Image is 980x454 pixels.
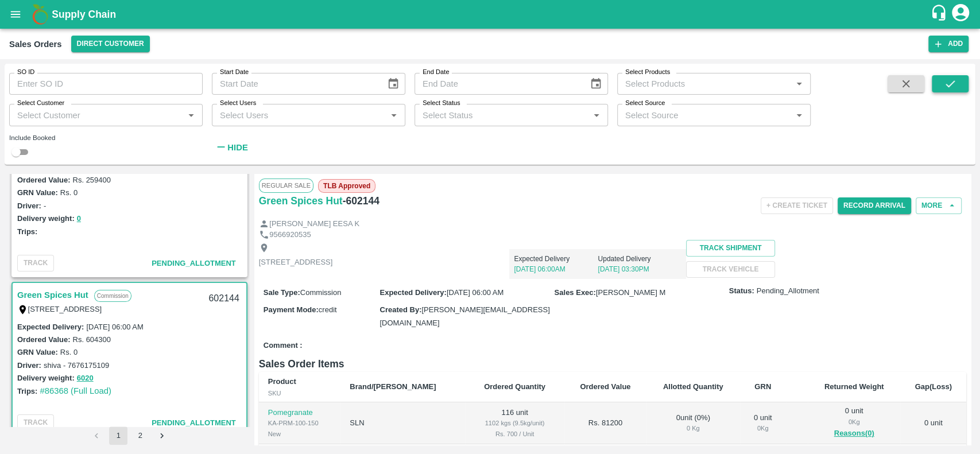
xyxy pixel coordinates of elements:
nav: pagination navigation [86,426,173,445]
button: Select DC [71,36,150,52]
a: Supply Chain [52,6,930,22]
button: Go to next page [153,426,171,445]
b: Ordered Value [580,382,630,391]
b: Supply Chain [52,9,116,20]
span: Commission [300,288,342,297]
label: Select Products [625,68,670,77]
label: Sale Type : [264,288,300,297]
div: New [268,429,332,439]
div: KA-PRM-100-150 [268,418,332,428]
input: Enter SO ID [9,73,203,95]
label: Select Customer [17,99,64,108]
label: Payment Mode : [264,305,319,314]
label: Select Users [220,99,256,108]
div: 0 Kg [817,417,892,427]
button: Choose date [382,73,404,95]
span: Pending_Allotment [152,259,236,267]
input: End Date [415,73,580,95]
button: Track Shipment [686,240,774,257]
a: Green Spices Hut [259,193,343,209]
a: Green Spices Hut [17,288,88,302]
div: 1102 kgs (9.5kg/unit) [474,418,555,428]
label: Rs. 259400 [72,176,111,184]
label: Comment : [264,340,303,351]
button: More [916,197,962,214]
p: 9566920535 [269,230,311,240]
div: 0 unit [817,406,892,440]
label: Driver: [17,201,41,210]
button: Open [792,76,807,91]
p: Pomegranate [268,408,332,418]
input: Start Date [212,73,378,95]
img: logo [29,3,52,26]
label: Status: [729,286,754,297]
input: Select Source [621,107,788,122]
b: GRN [754,382,771,391]
span: Regular Sale [259,179,313,192]
span: [PERSON_NAME] M [596,288,665,297]
div: account of current user [950,2,971,26]
div: Include Booked [9,133,203,143]
button: 0 [77,212,81,226]
button: Open [386,108,401,123]
label: GRN Value: [17,188,58,197]
label: Delivery weight: [17,374,75,382]
span: [PERSON_NAME][EMAIL_ADDRESS][DOMAIN_NAME] [379,305,549,327]
label: Created By : [379,305,421,314]
button: Record Arrival [838,197,911,214]
input: Select Status [418,107,586,122]
label: Sales Exec : [555,288,596,297]
button: Go to page 2 [131,426,149,445]
div: Rs. 700 / Unit [474,429,555,439]
button: Hide [212,138,251,157]
label: Rs. 0 [60,348,78,356]
div: 0 unit ( 0 %) [656,413,731,434]
label: - [44,201,46,210]
button: Open [589,108,604,123]
td: Rs. 81200 [564,402,646,444]
label: Rs. 604300 [72,335,111,344]
span: TLB Approved [318,179,375,193]
button: Choose date [585,73,607,95]
button: 6020 [77,372,94,385]
label: Driver: [17,361,41,370]
b: Ordered Quantity [484,382,545,391]
div: 0 Kg [656,423,731,433]
p: Updated Delivery [598,254,681,264]
label: GRN Value: [17,348,58,356]
span: [DATE] 06:00 AM [447,288,503,297]
input: Select Customer [13,107,180,122]
b: Gap(Loss) [915,382,952,391]
label: Expected Delivery : [379,288,446,297]
p: [DATE] 06:00AM [514,264,598,274]
h6: - 602144 [343,193,379,209]
button: open drawer [2,1,29,28]
p: Expected Delivery [514,254,598,264]
label: End Date [423,68,449,77]
label: SO ID [17,68,34,77]
p: [DATE] 03:30PM [598,264,681,274]
span: credit [319,305,337,314]
label: [STREET_ADDRESS] [28,305,102,313]
input: Select Products [621,76,788,91]
label: Ordered Value: [17,335,70,344]
div: 602144 [202,285,246,312]
p: Commission [94,290,131,302]
b: Allotted Quantity [663,382,723,391]
td: 116 unit [465,402,564,444]
label: shiva - 7676175109 [44,361,109,370]
span: Pending_Allotment [757,286,819,297]
label: Select Status [423,99,460,108]
div: customer-support [930,4,950,25]
button: Reasons(0) [817,427,892,440]
strong: Hide [227,143,247,152]
button: page 1 [109,426,127,445]
b: Returned Weight [824,382,884,391]
div: 0 unit [749,413,777,434]
label: Delivery weight: [17,214,75,223]
div: SKU [268,388,332,398]
span: Pending_Allotment [152,418,236,427]
b: Brand/[PERSON_NAME] [350,382,436,391]
button: Open [184,108,199,123]
label: Ordered Value: [17,176,70,184]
